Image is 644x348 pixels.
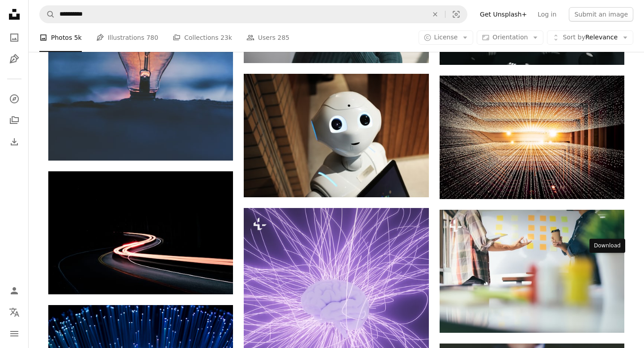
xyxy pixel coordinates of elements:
[434,34,458,41] span: License
[440,133,624,141] a: worm's eye-view photography of ceiling
[440,76,624,199] img: worm's eye-view photography of ceiling
[477,30,543,45] button: Orientation
[440,267,624,275] a: Team of Designer working at office. Designers brainstorming meeting team.
[589,239,625,253] div: Download
[5,303,23,321] button: Language
[5,133,23,151] a: Download History
[563,33,618,42] span: Relevance
[419,30,474,45] button: License
[5,90,23,108] a: Explore
[96,23,158,52] a: Illustrations 780
[48,229,233,237] a: time lapse car running on road
[547,30,633,45] button: Sort byRelevance
[425,6,445,23] button: Clear
[5,282,23,300] a: Log in / Sign up
[5,111,23,129] a: Collections
[40,6,55,23] button: Search Unsplash
[278,33,290,42] span: 285
[48,171,233,294] img: time lapse car running on road
[5,29,23,47] a: Photos
[563,34,585,41] span: Sort by
[5,325,23,343] button: Menu
[146,33,158,42] span: 780
[440,210,624,333] img: Team of Designer working at office. Designers brainstorming meeting team.
[244,74,428,197] img: white robot near brown wall
[569,7,633,21] button: Submit an image
[39,5,467,23] form: Find visuals sitewide
[244,132,428,140] a: white robot near brown wall
[246,23,289,52] a: Users 285
[244,296,428,304] a: a computer generated image of a brain on a purple background
[5,5,23,25] a: Home — Unsplash
[5,50,23,68] a: Illustrations
[445,6,467,23] button: Visual search
[532,7,562,21] a: Log in
[492,34,528,41] span: Orientation
[220,33,232,42] span: 23k
[475,7,532,21] a: Get Unsplash+
[173,23,232,52] a: Collections 23k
